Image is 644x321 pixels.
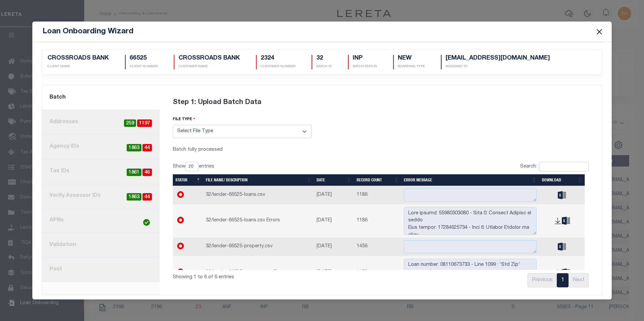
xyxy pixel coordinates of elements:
td: [DATE] [314,204,354,238]
span: 259 [124,119,136,127]
span: 1197 [137,119,152,127]
span: 44 [142,193,152,201]
p: CLIENT NUMBER [130,64,158,69]
a: Batch [42,85,160,110]
span: 44 [142,144,152,152]
td: 32/lender-66525-loans.csv Errors [203,204,314,238]
span: 1863 [127,144,141,152]
div: Showing 1 to 6 of 6 entries [173,270,341,281]
h5: INP [353,55,377,62]
img: check-icon-green.svg [143,219,150,226]
td: [DATE] [314,256,354,289]
a: Validation [42,233,160,257]
select: Showentries [186,162,199,172]
span: 1861 [127,169,141,176]
th: File Name/ Description: activate to sort column ascending [203,174,314,186]
h5: 2324 [261,55,295,62]
a: Verify Assessor IDs441863 [42,184,160,208]
h5: NEW [398,55,425,62]
td: 1186 [354,186,401,204]
th: Download: activate to sort column ascending [539,174,585,186]
td: 1456 [354,256,401,289]
h5: [EMAIL_ADDRESS][DOMAIN_NAME] [446,55,550,62]
p: CUSTOMER NUMBER [261,64,295,69]
p: Assigned To [446,64,550,69]
button: Close [595,27,604,36]
td: [DATE] [314,186,354,204]
h5: CROSSROADS BANK [47,55,109,62]
td: 1456 [354,238,401,256]
a: Tax IDs461861 [42,159,160,184]
p: Boarding Type [398,64,425,69]
p: BATCH ID [316,64,332,69]
a: Post [42,257,160,282]
td: [DATE] [314,238,354,256]
div: Step 1: Upload Batch Data [173,90,589,116]
th: Date: activate to sort column ascending [314,174,354,186]
th: Record Count: activate to sort column ascending [354,174,401,186]
a: Agency IDs441863 [42,135,160,159]
p: CLIENT NAME [47,64,109,69]
td: 1186 [354,204,401,238]
th: Status: activate to sort column descending [173,174,203,186]
textarea: Loan number: 08110673733 - Line 1099 : 'Std Zip' must not be empty. Loan number: 08110673733 - Li... [404,259,536,287]
td: 32/lender-66525-loans.csv [203,186,314,204]
a: APNs [42,208,160,233]
p: BATCH STATUS [353,64,377,69]
h5: Loan Onboarding Wizard [42,27,133,36]
a: Addresses1197259 [42,110,160,135]
h5: 66525 [130,55,158,62]
p: CUSTOMER NAME [179,64,240,69]
label: Show entries [173,162,214,172]
span: 46 [142,169,152,176]
label: file type [173,116,195,122]
td: 32/lender-66525-property.csv Errors [203,256,314,289]
input: Search: [539,162,589,172]
label: Search: [520,162,589,172]
h5: CROSSROADS BANK [179,55,240,62]
div: Batch fully processed [173,146,312,154]
th: Error Message: activate to sort column ascending [401,174,539,186]
span: 1863 [127,193,141,201]
h5: 32 [316,55,332,62]
textarea: Lore ipsumd: 55980303080 - Sita 0: Consect Adipisc el seddo Eius tempor: 17284625734 - Inci 6: Ut... [404,207,536,235]
td: 32/lender-66525-property.csv [203,238,314,256]
a: 1 [557,273,569,287]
